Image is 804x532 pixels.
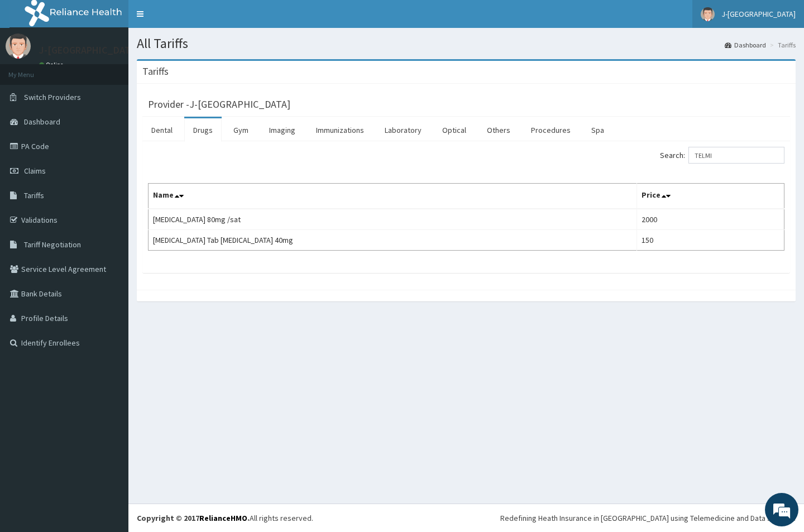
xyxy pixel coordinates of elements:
td: 2000 [636,209,784,230]
span: Switch Providers [24,92,81,102]
p: J-[GEOGRAPHIC_DATA] [39,45,140,55]
img: User Image [6,33,31,59]
a: Gym [224,118,257,142]
span: We're online! [65,141,154,253]
th: Price [636,184,784,209]
img: User Image [701,7,715,21]
footer: All rights reserved. [128,504,804,532]
span: Tariff Negotiation [24,239,81,250]
td: [MEDICAL_DATA] 80mg /sat [149,209,637,230]
div: Redefining Heath Insurance in [GEOGRAPHIC_DATA] using Telemedicine and Data Science! [500,512,796,524]
a: RelianceHMO [199,513,247,523]
td: 150 [636,230,784,251]
a: Online [39,61,66,69]
span: Claims [24,166,46,176]
span: J-[GEOGRAPHIC_DATA] [721,9,796,19]
div: Chat with us now [58,63,188,77]
input: Search: [688,147,784,164]
td: [MEDICAL_DATA] Tab [MEDICAL_DATA] 40mg [149,230,637,251]
div: Minimize live chat window [183,6,210,32]
label: Search: [660,147,784,164]
a: Drugs [184,118,222,142]
h1: All Tariffs [137,36,796,51]
a: Spa [582,118,613,142]
a: Optical [433,118,475,142]
img: d_794563401_company_1708531726252_794563401 [21,56,45,84]
span: Dashboard [24,117,60,127]
h3: Tariffs [142,66,169,76]
a: Immunizations [307,118,373,142]
a: Laboratory [376,118,430,142]
th: Name [149,184,637,209]
strong: Copyright © 2017 . [137,513,250,523]
a: Others [478,118,519,142]
h3: Provider - J-[GEOGRAPHIC_DATA] [148,99,290,109]
a: Imaging [260,118,304,142]
textarea: Type your message and hit 'Enter' [6,305,213,344]
a: Dashboard [725,40,766,50]
a: Procedures [522,118,580,142]
span: Tariffs [24,190,44,200]
li: Tariffs [767,40,796,50]
a: Dental [142,118,181,142]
